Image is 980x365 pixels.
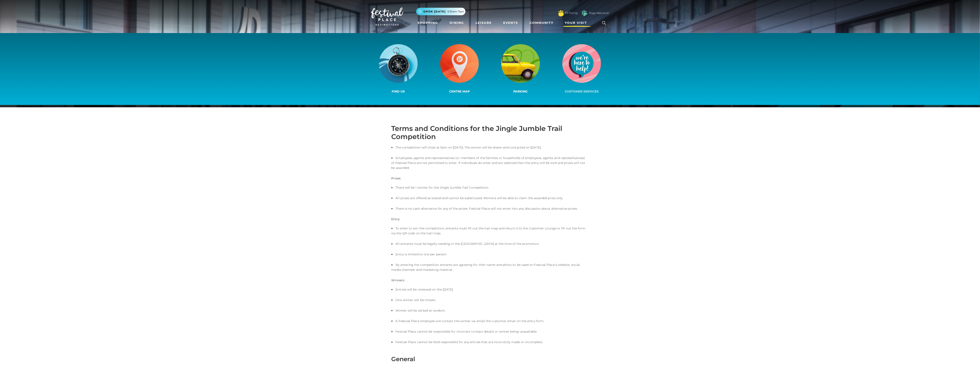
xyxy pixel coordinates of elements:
[391,206,589,211] li: There is no cash alternative for any of the prizes. Festival Place will not enter into any discus...
[391,329,589,334] li: Festival Place cannot be responsible for incorrect contact details or winner being unavailable
[474,19,493,27] a: Leisure
[449,89,470,93] span: Centre Map
[416,19,440,27] a: Shopping
[528,19,555,27] a: Community
[391,308,589,313] li: Winner will be picked at random.
[391,287,589,292] li: Entries will be reviewed on the [DATE].
[501,19,520,27] a: Events
[448,10,464,14] span: 9.30am-7pm
[563,19,591,27] a: Your Visit
[589,11,609,15] a: Dogs Welcome!
[391,252,589,257] li: Entry is limited to one per person
[424,10,446,14] span: Open [DATE]
[391,185,589,190] li: There will be 1 winner for the Jingle Jumble Trail Competition
[551,43,612,95] a: Customer Services
[368,43,429,95] a: Find us
[391,124,589,141] h2: Terms and Conditions for the Jingle Jumble Trail Competition
[448,19,466,27] a: Dining
[391,145,589,150] li: The competition will close at 5pm on [DATE]. The winner will be drawn and contacted on [DATE].
[391,298,589,303] li: One winner will be chosen.
[391,156,589,170] li: Employees, agents and representatives (or members of the families or households of employees, age...
[391,196,589,201] li: All prizes are offered as stated and cannot be substituted. Winners will be able to claim the awa...
[391,319,589,324] li: A Festival Place employee will contact the winner via email the customer email on the entry form.
[391,217,400,221] strong: Entry:
[391,176,400,180] strong: Prizes
[565,11,578,15] a: FP Family
[391,241,589,246] li: All entrants must be legally residing in the [GEOGRAPHIC_DATA] at the time of the promotion.
[391,355,589,363] h3: General
[391,226,589,236] li: To enter to win the competition, entrants must fill out the trail map and return it to the Custom...
[391,176,589,181] p: :
[392,89,405,93] span: Find us
[429,43,490,95] a: Centre Map
[565,21,587,25] span: Your Visit
[490,43,551,95] a: Parking
[371,8,403,26] img: Festival Place Logo
[391,278,405,282] strong: Winners:
[391,340,589,345] li: Festival Place cannot be held responsible for any entries that are incorrectly made or incomplete.
[416,8,465,15] button: Open [DATE] 9.30am-7pm
[513,89,528,93] span: Parking
[565,89,599,93] span: Customer Services
[391,262,589,272] li: By entering the competition entrants are agreeing for their name and photo to be used on Festival...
